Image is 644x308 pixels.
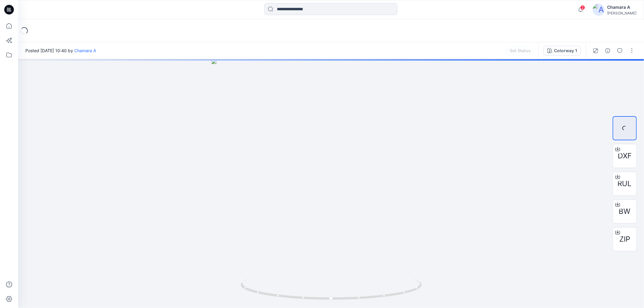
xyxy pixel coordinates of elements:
[618,178,632,189] span: RUL
[74,48,96,53] a: Chamara A
[543,46,581,56] button: Colorway 1
[619,234,630,245] span: ZIP
[603,46,613,56] button: Details
[607,4,636,11] div: Chamara A
[607,11,636,15] div: [PERSON_NAME]
[25,47,96,54] span: Posted [DATE] 10:40 by
[580,5,585,10] span: 2
[554,47,577,54] div: Colorway 1
[618,151,632,161] span: DXF
[619,206,631,217] span: BW
[593,4,605,16] img: avatar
